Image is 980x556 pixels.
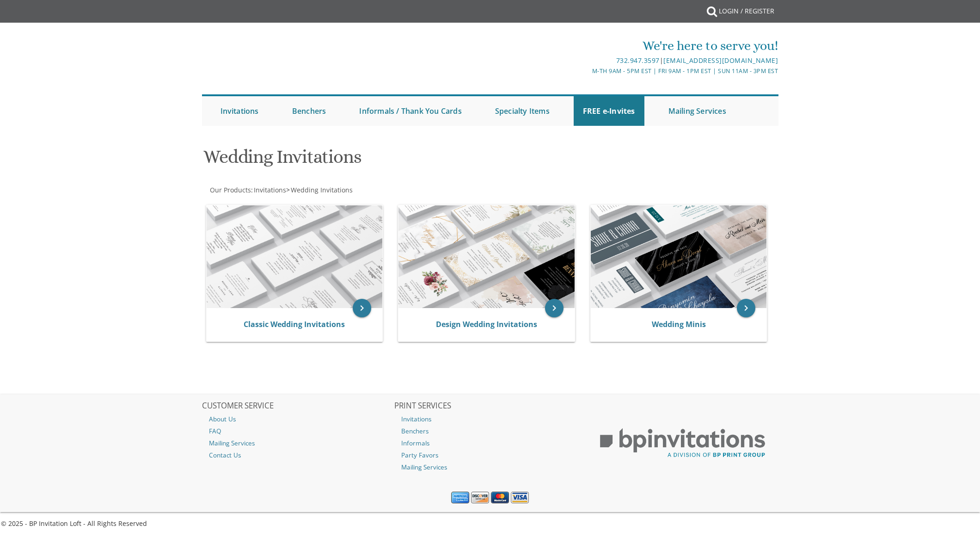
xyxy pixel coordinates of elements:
[202,402,393,411] h2: CUSTOMER SERVICE
[211,96,268,126] a: Invitations
[244,319,345,329] a: Classic Wedding Invitations
[394,55,778,66] div: |
[663,56,778,65] a: [EMAIL_ADDRESS][DOMAIN_NAME]
[394,449,586,461] a: Party Favors
[486,96,559,126] a: Specialty Items
[207,205,383,308] img: Classic Wedding Invitations
[545,299,563,317] a: keyboard_arrow_right
[353,299,371,317] a: keyboard_arrow_right
[202,413,393,425] a: About Us
[209,185,251,194] a: Our Products
[394,402,586,411] h2: PRINT SERVICES
[394,437,586,449] a: Informals
[394,461,586,473] a: Mailing Services
[203,147,581,174] h1: Wedding Invitations
[659,96,735,126] a: Mailing Services
[398,205,575,308] img: Design Wedding Invitations
[616,56,660,65] a: 732.947.3597
[394,37,778,55] div: We're here to serve you!
[394,413,586,425] a: Invitations
[511,492,529,504] img: Visa
[253,185,286,194] a: Invitations
[283,96,336,126] a: Benchers
[591,205,767,308] img: Wedding Minis
[451,492,469,504] img: American Express
[254,185,286,194] span: Invitations
[291,185,353,194] span: Wedding Invitations
[587,420,778,466] img: BP Print Group
[436,319,537,329] a: Design Wedding Invitations
[202,437,393,449] a: Mailing Services
[290,185,353,194] a: Wedding Invitations
[350,96,471,126] a: Informals / Thank You Cards
[202,425,393,437] a: FAQ
[394,66,778,76] div: M-Th 9am - 5pm EST | Fri 9am - 1pm EST | Sun 11am - 3pm EST
[202,185,490,195] div: :
[471,492,489,504] img: Discover
[737,299,755,317] a: keyboard_arrow_right
[394,425,586,437] a: Benchers
[202,449,393,461] a: Contact Us
[286,185,353,194] span: >
[574,96,644,126] a: FREE e-Invites
[491,492,509,504] img: MasterCard
[652,319,706,329] a: Wedding Minis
